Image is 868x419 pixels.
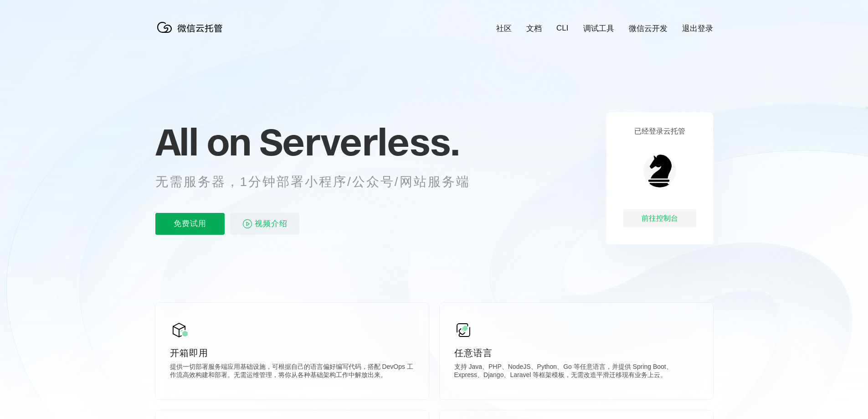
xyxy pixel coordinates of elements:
span: Serverless. [259,119,459,165]
a: CLI [556,24,568,33]
a: 文档 [526,23,542,34]
span: 视频介绍 [255,213,288,235]
p: 已经登录云托管 [634,127,685,136]
p: 支持 Java、PHP、NodeJS、Python、Go 等任意语言，并提供 Spring Boot、Express、Django、Laravel 等框架模板，无需改造平滑迁移现有业务上云。 [454,363,699,381]
a: 微信云托管 [155,30,228,38]
span: All on [155,119,251,165]
img: 微信云托管 [155,18,228,36]
p: 任意语言 [454,347,699,359]
img: video_play.svg [242,218,253,229]
p: 无需服务器，1分钟部署小程序/公众号/网站服务端 [155,173,487,191]
p: 开箱即用 [170,347,414,359]
p: 提供一切部署服务端应用基础设施，可根据自己的语言偏好编写代码，搭配 DevOps 工作流高效构建和部署。无需运维管理，将你从各种基础架构工作中解放出来。 [170,363,414,381]
a: 微信云开发 [629,23,668,34]
div: 前往控制台 [623,209,696,228]
a: 调试工具 [583,23,614,34]
p: 免费试用 [155,213,225,235]
a: 退出登录 [682,23,713,34]
a: 社区 [496,23,512,34]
